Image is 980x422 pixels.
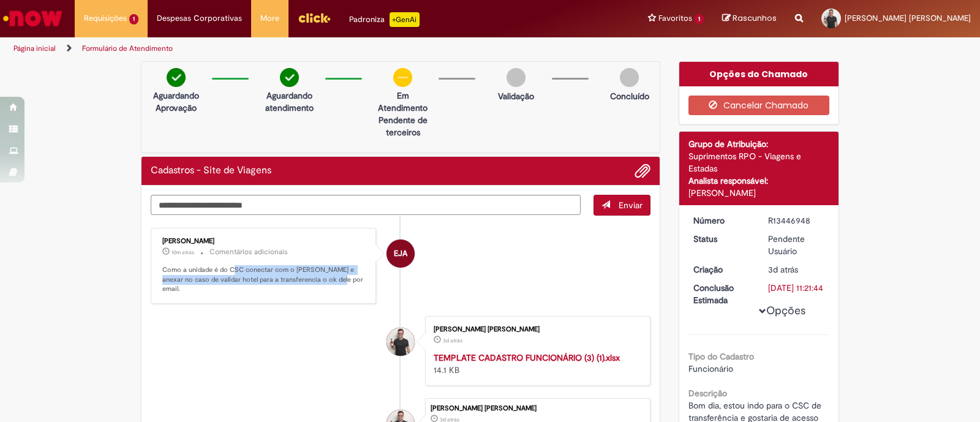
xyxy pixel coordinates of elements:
ul: Trilhas de página [9,37,644,60]
a: Formulário de Atendimento [82,43,173,53]
div: Analista responsável: [688,175,830,187]
p: Como a unidade é do CSC conectar com o [PERSON_NAME] e anexar no caso de validar hotel para a tra... [162,265,366,294]
img: click_logo_yellow_360x200.png [298,9,331,27]
div: Emilio Jose Andres Casado [386,239,415,268]
button: Enviar [594,195,650,216]
span: Enviar [619,200,643,211]
p: Concluído [610,90,649,102]
img: img-circle-grey.png [620,68,639,87]
img: circle-minus.png [393,68,412,87]
span: Funcionário [688,363,733,374]
div: [DATE] 11:21:44 [768,282,825,294]
time: 28/08/2025 14:48:33 [171,249,194,256]
span: Favoritos [658,12,692,24]
textarea: Digite sua mensagem aqui... [151,195,581,216]
div: Lucas Heringer Frossard Dalpra [386,328,415,356]
span: Despesas Corporativas [157,12,242,24]
span: [PERSON_NAME] [PERSON_NAME] [845,13,971,23]
span: 3d atrás [768,264,798,275]
span: Requisições [84,12,127,24]
h2: Cadastros - Site de Viagens Histórico de tíquete [151,165,271,176]
div: Grupo de Atribuição: [688,138,830,150]
time: 26/08/2025 09:21:35 [443,337,462,344]
span: More [260,12,279,24]
span: 1 [129,14,138,24]
span: Rascunhos [733,12,777,24]
dt: Criação [684,263,759,276]
img: ServiceNow [1,6,64,31]
div: Padroniza [349,12,420,27]
button: Cancelar Chamado [688,96,830,115]
span: 10m atrás [171,249,194,256]
div: Opções do Chamado [679,62,839,86]
a: Rascunhos [722,13,777,24]
img: img-circle-grey.png [507,68,526,87]
div: 26/08/2025 09:21:40 [768,263,825,276]
div: [PERSON_NAME] [PERSON_NAME] [434,326,638,333]
span: 3d atrás [443,337,462,344]
button: Adicionar anexos [635,163,650,179]
p: Pendente de terceiros [373,114,432,138]
p: Em Atendimento [373,89,432,114]
b: Tipo do Cadastro [688,351,754,362]
dt: Número [684,214,759,227]
p: +GenAi [390,12,420,27]
div: Suprimentos RPO - Viagens e Estadas [688,150,830,175]
div: [PERSON_NAME] [PERSON_NAME] [431,405,644,412]
span: EJA [394,239,407,268]
small: Comentários adicionais [209,247,288,257]
p: Validação [498,90,534,102]
a: TEMPLATE CADASTRO FUNCIONÁRIO (3) (1).xlsx [434,352,620,363]
div: [PERSON_NAME] [688,187,830,199]
span: 1 [695,14,704,24]
div: 14.1 KB [434,352,638,376]
img: check-circle-green.png [280,68,299,87]
time: 26/08/2025 09:21:40 [768,264,798,275]
p: Aguardando Aprovação [146,89,206,114]
img: check-circle-green.png [167,68,186,87]
dt: Conclusão Estimada [684,282,759,306]
div: R13446948 [768,214,825,227]
div: Pendente Usuário [768,233,825,257]
b: Descrição [688,388,727,399]
dt: Status [684,233,759,245]
a: Página inicial [13,43,56,53]
p: Aguardando atendimento [260,89,319,114]
div: [PERSON_NAME] [162,238,366,245]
